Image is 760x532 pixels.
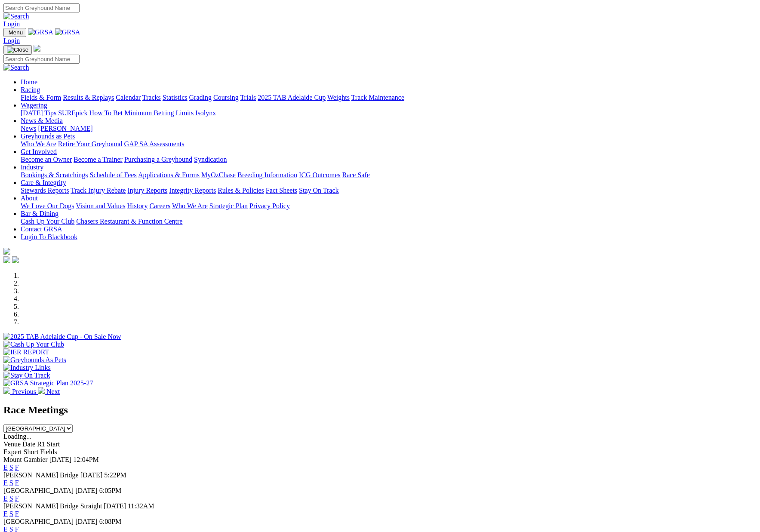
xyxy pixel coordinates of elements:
a: Login [3,20,20,28]
div: Care & Integrity [21,187,757,194]
div: About [21,202,757,210]
img: logo-grsa-white.png [3,248,10,255]
img: Industry Links [3,364,51,372]
a: Retire Your Greyhound [58,140,123,148]
a: [DATE] Tips [21,109,56,117]
a: [PERSON_NAME] [38,125,92,132]
a: Industry [21,163,43,171]
a: News & Media [21,117,63,124]
a: Chasers Restaurant & Function Centre [76,218,182,225]
a: Bookings & Scratchings [21,171,88,178]
span: [PERSON_NAME] Bridge Straight [3,502,102,510]
a: S [9,464,13,471]
span: 12:04PM [73,456,99,463]
img: Search [3,12,29,20]
button: Toggle navigation [3,28,26,37]
a: Results & Replays [63,94,114,101]
img: GRSA [55,28,80,36]
img: Greyhounds As Pets [3,356,66,364]
div: Industry [21,171,757,179]
a: Login To Blackbook [21,233,77,240]
img: logo-grsa-white.png [34,45,40,52]
img: Close [7,46,28,53]
div: Greyhounds as Pets [21,140,757,148]
img: chevron-left-pager-white.svg [3,387,10,394]
img: Stay On Track [3,372,50,379]
button: Toggle navigation [3,45,32,55]
div: Get Involved [21,156,757,163]
h2: Race Meetings [3,404,757,416]
a: E [3,510,8,517]
a: Become a Trainer [74,156,123,163]
a: Cash Up Your Club [21,218,74,225]
span: 6:05PM [99,487,122,494]
a: Purchasing a Greyhound [124,156,192,163]
a: Weights [327,94,350,101]
div: Wagering [21,109,757,117]
a: Trials [240,94,256,101]
img: Search [3,64,29,71]
a: E [3,479,8,486]
a: Login [3,37,20,44]
img: Cash Up Your Club [3,341,64,348]
a: Greyhounds as Pets [21,132,75,140]
a: Breeding Information [237,171,297,178]
a: Grading [189,94,212,101]
a: Minimum Betting Limits [124,109,194,117]
a: Stay On Track [299,187,338,194]
a: F [15,495,19,502]
a: Coursing [213,94,239,101]
a: Privacy Policy [249,202,290,209]
a: F [15,479,19,486]
span: [DATE] [80,471,103,479]
a: Who We Are [21,140,56,148]
span: Menu [9,29,23,36]
span: Fields [40,448,57,455]
span: 5:22PM [104,471,126,479]
span: Previous [12,388,36,395]
a: Wagering [21,101,47,109]
a: Stewards Reports [21,187,69,194]
a: Calendar [116,94,141,101]
a: Statistics [163,94,188,101]
a: Rules & Policies [218,187,264,194]
a: History [127,202,148,209]
a: Become an Owner [21,156,72,163]
span: [GEOGRAPHIC_DATA] [3,518,74,525]
a: Get Involved [21,148,57,155]
span: Short [24,448,39,455]
a: How To Bet [89,109,123,117]
a: Bar & Dining [21,210,58,217]
a: Careers [149,202,170,209]
span: [DATE] [104,502,126,510]
div: Racing [21,94,757,101]
a: S [9,479,13,486]
span: 11:32AM [128,502,154,510]
img: IER REPORT [3,348,49,356]
span: 6:08PM [99,518,122,525]
a: Syndication [194,156,227,163]
a: Who We Are [172,202,208,209]
a: Home [21,78,37,86]
a: Injury Reports [127,187,167,194]
span: Mount Gambier [3,456,48,463]
img: GRSA [28,28,53,36]
a: ICG Outcomes [299,171,340,178]
a: F [15,510,19,517]
span: [PERSON_NAME] Bridge [3,471,79,479]
a: Track Injury Rebate [71,187,126,194]
a: SUREpick [58,109,87,117]
span: Next [46,388,60,395]
a: Applications & Forms [138,171,200,178]
img: twitter.svg [12,256,19,263]
a: Tracks [142,94,161,101]
img: chevron-right-pager-white.svg [38,387,45,394]
img: 2025 TAB Adelaide Cup - On Sale Now [3,333,121,341]
span: Expert [3,448,22,455]
a: About [21,194,38,202]
a: E [3,495,8,502]
img: GRSA Strategic Plan 2025-27 [3,379,93,387]
a: Next [38,388,60,395]
span: Loading... [3,433,31,440]
a: Strategic Plan [209,202,248,209]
